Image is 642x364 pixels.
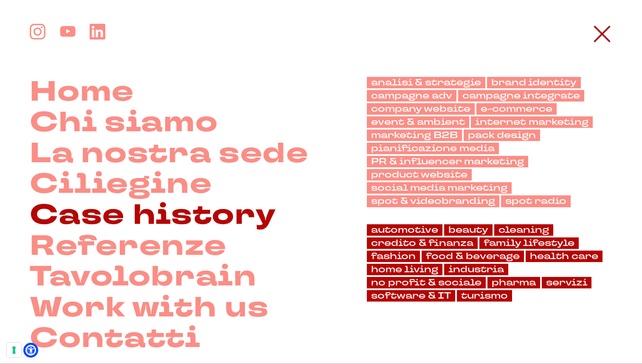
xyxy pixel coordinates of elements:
a: La nostra sede [30,138,308,169]
a: automotive [367,224,442,236]
a: analisi & strategie [367,77,485,88]
a: software & IT [367,290,455,302]
a: Referenze [30,231,226,262]
a: e-commerce [476,103,557,115]
a: Chi siamo [30,107,218,138]
a: beauty [444,224,493,236]
a: spot & videobranding [367,195,499,207]
a: Contatti [30,323,200,354]
a: family lifestyle [479,237,579,249]
a: internet marketing [471,116,593,128]
a: Case history [30,200,276,231]
a: pianificazione media [367,143,499,154]
a: home living [367,264,442,275]
a: Home [30,77,134,108]
img: website_grey.svg [14,22,20,29]
a: Work with us [30,293,269,324]
a: pack design [464,130,540,141]
a: pharma [487,277,540,288]
a: product website [367,169,472,181]
img: tab_domain_overview_orange.svg [36,49,42,56]
a: Tavolobrain [30,262,256,293]
a: company website [367,103,475,115]
a: credito & finanza [367,237,478,249]
a: Open Accessibility Menu [25,345,36,356]
a: health care [526,251,603,262]
a: brand identity [487,77,581,88]
a: spot radio [501,195,571,207]
a: marketing B2B [367,130,462,141]
img: logo_orange.svg [14,14,20,20]
a: industria [444,264,508,275]
a: servizi [542,277,591,288]
a: fashion [367,251,420,262]
a: campagne integrate [458,90,584,102]
div: Keyword (traffico) [97,50,138,56]
a: event & ambient [367,116,469,128]
a: campagne adv [367,90,456,102]
img: tab_keywords_by_traffic_grey.svg [88,49,95,56]
button: Le tue preferenze relative al consenso per le tecnologie di tracciamento [7,343,21,357]
a: food & beverage [422,251,524,262]
a: PR & influencer marketing [367,156,528,167]
div: v 4.0.25 [24,14,42,20]
div: [PERSON_NAME]: [DOMAIN_NAME] [22,22,121,29]
div: Dominio [45,50,65,56]
a: cleaning [494,224,553,236]
a: no profit & sociale [367,277,486,288]
a: turismo [457,290,512,302]
a: Ciliegine [30,169,212,200]
a: social media marketing [367,182,512,194]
